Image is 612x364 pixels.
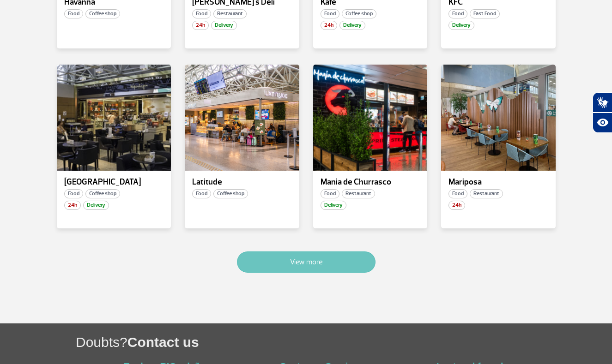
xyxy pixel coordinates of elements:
[85,9,120,18] span: Coffee shop
[593,92,612,113] button: Abrir tradutor de língua de sinais.
[448,9,467,18] span: Food
[211,21,237,30] span: Delivery
[64,9,83,18] span: Food
[321,21,337,30] span: 24h
[339,21,365,30] span: Delivery
[448,189,467,198] span: Food
[321,9,339,18] span: Food
[448,201,465,210] span: 24h
[213,9,247,18] span: Restaurant
[192,178,292,187] p: Latitude
[213,189,248,198] span: Coffee shop
[321,178,420,187] p: Mania de Churrasco
[192,21,209,30] span: 24h
[64,178,164,187] p: [GEOGRAPHIC_DATA]
[342,189,375,198] span: Restaurant
[448,21,474,30] span: Delivery
[593,113,612,133] button: Abrir recursos assistivos.
[593,92,612,133] div: Plugin de acessibilidade da Hand Talk.
[85,189,120,198] span: Coffee shop
[76,333,612,352] h1: Doubts?
[127,334,199,350] span: Contact us
[321,189,339,198] span: Food
[321,201,346,210] span: Delivery
[192,9,211,18] span: Food
[64,201,81,210] span: 24h
[342,9,376,18] span: Coffee shop
[470,189,503,198] span: Restaurant
[237,251,376,273] button: View more
[448,178,548,187] p: Mariposa
[83,201,109,210] span: Delivery
[64,189,83,198] span: Food
[192,189,211,198] span: Food
[470,9,500,18] span: Fast Food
